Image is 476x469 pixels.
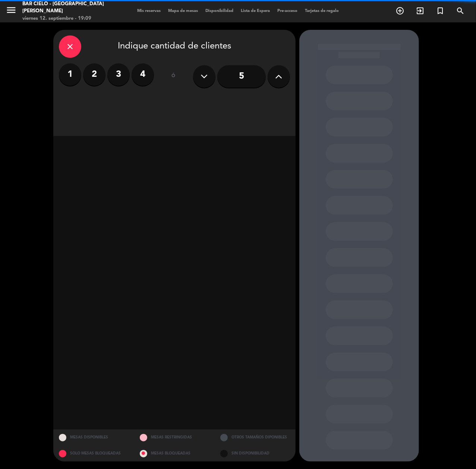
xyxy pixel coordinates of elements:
[416,6,425,15] i: exit_to_app
[215,446,296,462] div: SIN DISPONIBILIDAD
[202,9,237,13] span: Disponibilidad
[134,429,215,446] div: MESAS RESTRINGIDAS
[456,6,465,15] i: search
[436,6,445,15] i: turned_in_not
[395,6,404,15] i: add_circle_outline
[164,9,202,13] span: Mapa de mesas
[83,63,105,86] label: 2
[22,0,113,15] div: Bar Cielo - [GEOGRAPHIC_DATA][PERSON_NAME]
[215,429,296,446] div: OTROS TAMAÑOS DIPONIBLES
[134,446,215,462] div: MESAS BLOQUEADAS
[161,63,186,89] div: ó
[6,4,17,16] i: menu
[301,9,343,13] span: Tarjetas de regalo
[133,9,164,13] span: Mis reservas
[274,9,301,13] span: Pre-acceso
[53,446,134,462] div: SOLO MESAS BLOQUEADAS
[237,9,274,13] span: Lista de Espera
[59,63,81,86] label: 1
[132,63,154,86] label: 4
[53,429,134,446] div: MESAS DISPONIBLES
[6,4,17,18] button: menu
[66,42,75,51] i: close
[22,15,113,22] div: viernes 12. septiembre - 19:09
[107,63,130,86] label: 3
[59,35,290,58] div: Indique cantidad de clientes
